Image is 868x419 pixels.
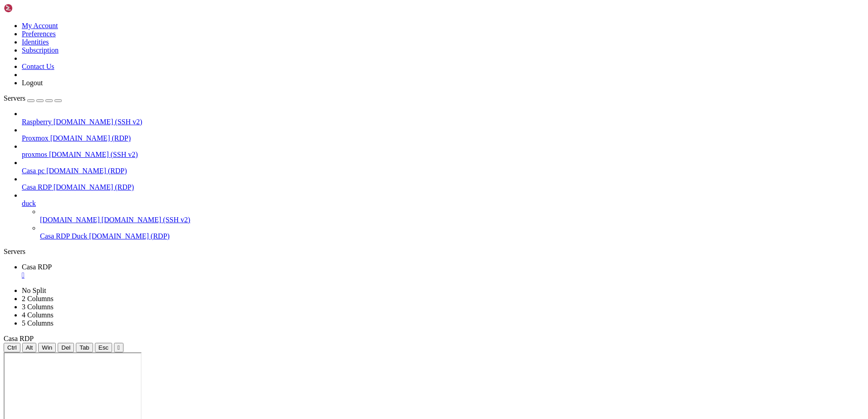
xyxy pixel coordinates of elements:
[22,126,864,142] li: Proxmox [DOMAIN_NAME] (RDP)
[114,343,123,352] button: 
[22,343,37,352] button: Alt
[22,159,864,175] li: Casa pc [DOMAIN_NAME] (RDP)
[22,151,864,159] a: proxmos [DOMAIN_NAME] (SSH v2)
[4,335,34,342] span: Casa RDP
[4,4,56,13] img: Shellngn
[42,344,52,351] span: Win
[58,343,74,352] button: Del
[22,38,49,46] a: Identities
[22,271,864,279] a: 
[79,344,89,351] span: Tab
[89,232,169,240] span: [DOMAIN_NAME] (RDP)
[22,311,54,319] a: 4 Columns
[22,142,864,159] li: proxmos [DOMAIN_NAME] (SSH v2)
[22,295,54,302] a: 2 Columns
[22,110,864,126] li: Raspberry [DOMAIN_NAME] (SSH v2)
[22,134,49,142] span: Proxmox
[102,216,191,224] span: [DOMAIN_NAME] (SSH v2)
[22,263,52,271] span: Casa RDP
[61,344,70,351] span: Del
[22,46,59,54] a: Subscription
[50,134,131,142] span: [DOMAIN_NAME] (RDP)
[40,216,100,224] span: [DOMAIN_NAME]
[38,343,56,352] button: Win
[22,319,54,327] a: 5 Columns
[22,183,52,191] span: Casa RDP
[22,167,864,175] a: Casa pc [DOMAIN_NAME] (RDP)
[4,94,62,102] a: Servers
[22,287,46,294] a: No Split
[40,208,864,224] li: [DOMAIN_NAME] [DOMAIN_NAME] (SSH v2)
[40,232,864,240] a: Casa RDP Duck [DOMAIN_NAME] (RDP)
[22,191,864,240] li: duck
[118,344,120,351] div: 
[22,183,864,191] a: Casa RDP [DOMAIN_NAME] (RDP)
[22,200,864,208] a: duck
[40,216,864,224] a: [DOMAIN_NAME] [DOMAIN_NAME] (SSH v2)
[95,343,112,352] button: Esc
[54,183,134,191] span: [DOMAIN_NAME] (RDP)
[40,232,87,240] span: Casa RDP Duck
[54,118,143,126] span: [DOMAIN_NAME] (SSH v2)
[22,134,864,142] a: Proxmox [DOMAIN_NAME] (RDP)
[99,344,108,351] span: Esc
[76,343,93,352] button: Tab
[4,94,25,102] span: Servers
[22,167,44,175] span: Casa pc
[4,248,864,256] div: Servers
[22,200,36,207] span: duck
[49,151,138,158] span: [DOMAIN_NAME] (SSH v2)
[4,343,20,352] button: Ctrl
[22,118,864,126] a: Raspberry [DOMAIN_NAME] (SSH v2)
[40,224,864,240] li: Casa RDP Duck [DOMAIN_NAME] (RDP)
[26,344,33,351] span: Alt
[7,344,17,351] span: Ctrl
[22,63,54,70] a: Contact Us
[22,175,864,191] li: Casa RDP [DOMAIN_NAME] (RDP)
[22,22,58,29] a: My Account
[22,263,864,279] a: Casa RDP
[22,30,56,38] a: Preferences
[22,303,54,311] a: 3 Columns
[22,151,47,158] span: proxmos
[22,79,43,87] a: Logout
[22,118,52,126] span: Raspberry
[46,167,127,175] span: [DOMAIN_NAME] (RDP)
